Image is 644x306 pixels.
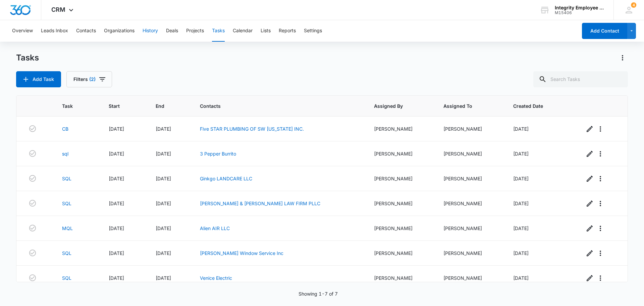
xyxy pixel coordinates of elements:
a: SQL [62,200,71,207]
button: Organizations [104,20,135,42]
a: Ginkgo LANDCARE LLC [200,176,252,181]
span: [DATE] [513,275,529,281]
a: Alien AIR LLC [200,225,230,231]
span: Created Date [513,102,558,110]
span: [DATE] [156,151,171,157]
a: Five STAR PLUMBING OF SW [US_STATE] INC. [200,126,304,132]
a: sql [62,150,68,157]
span: [DATE] [109,201,124,206]
div: [PERSON_NAME] [374,225,428,232]
a: CB [62,125,68,132]
div: account id [555,10,604,15]
span: [DATE] [156,225,171,231]
span: [DATE] [513,225,529,231]
a: Venice Electric [200,275,232,281]
span: CRM [51,6,65,13]
span: [DATE] [513,151,529,157]
span: End [156,102,174,110]
div: account name [555,5,604,10]
span: [DATE] [513,126,529,132]
div: [PERSON_NAME] [374,150,428,157]
span: [DATE] [156,275,171,281]
div: [PERSON_NAME] [374,274,428,281]
button: History [143,20,158,42]
span: [DATE] [513,176,529,181]
span: (2) [89,77,96,82]
div: [PERSON_NAME] [374,200,428,207]
span: [DATE] [109,225,124,231]
span: [DATE] [109,126,124,132]
div: [PERSON_NAME] [374,125,428,132]
button: Lists [261,20,271,42]
div: [PERSON_NAME] [443,125,497,132]
span: Task [62,102,83,110]
span: [DATE] [513,201,529,206]
div: [PERSON_NAME] [443,225,497,232]
div: [PERSON_NAME] [443,250,497,257]
span: Start [109,102,130,110]
button: Settings [304,20,322,42]
span: Assigned To [443,102,487,110]
button: Contacts [76,20,96,42]
div: notifications count [631,2,636,8]
div: [PERSON_NAME] [374,175,428,182]
div: [PERSON_NAME] [443,150,497,157]
input: Search Tasks [533,71,628,87]
a: [PERSON_NAME] & [PERSON_NAME] LAW FIRM PLLC [200,201,320,206]
a: SQL [62,250,71,257]
span: [DATE] [513,250,529,256]
a: SQL [62,274,71,281]
h1: Tasks [16,53,39,63]
button: Add Contact [582,23,627,39]
div: [PERSON_NAME] [443,175,497,182]
div: [PERSON_NAME] [443,274,497,281]
a: [PERSON_NAME] Window Service Inc [200,250,283,256]
button: Actions [617,52,628,63]
button: Projects [186,20,204,42]
span: [DATE] [109,176,124,181]
button: Tasks [212,20,225,42]
a: 3 Pepper Burrito [200,151,236,157]
span: [DATE] [156,126,171,132]
button: Calendar [233,20,253,42]
a: MQL [62,225,73,232]
button: Overview [12,20,33,42]
span: [DATE] [109,275,124,281]
span: Contacts [200,102,348,110]
button: Deals [166,20,178,42]
button: Add Task [16,71,61,87]
button: Leads Inbox [41,20,68,42]
a: SQL [62,175,71,182]
div: [PERSON_NAME] [374,250,428,257]
span: [DATE] [156,250,171,256]
span: [DATE] [109,250,124,256]
span: [DATE] [109,151,124,157]
div: [PERSON_NAME] [443,200,497,207]
span: Assigned By [374,102,418,110]
span: [DATE] [156,176,171,181]
p: Showing 1-7 of 7 [299,290,338,297]
button: Filters(2) [66,71,112,87]
span: 4 [631,2,636,8]
button: Reports [279,20,296,42]
span: [DATE] [156,201,171,206]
